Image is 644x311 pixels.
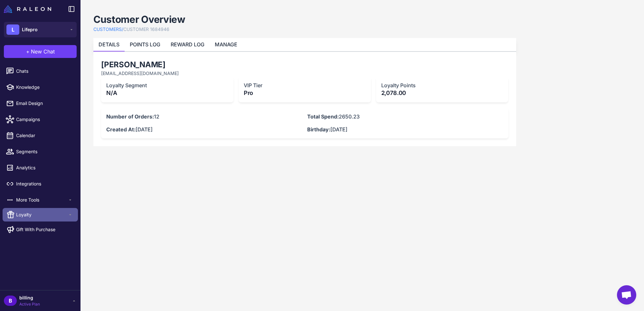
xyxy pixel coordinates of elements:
[106,126,302,133] p: [DATE]
[3,177,78,191] a: Integrations
[215,41,237,48] a: MANAGE
[16,84,73,91] span: Knowledge
[106,89,228,97] p: N/A
[4,5,51,13] img: Raleon Logo
[130,41,160,48] a: POINTS LOG
[16,211,68,218] span: Loyalty
[307,113,339,120] strong: Total Spend:
[22,26,38,33] span: Lifepro
[106,113,154,120] strong: Number of Orders:
[31,48,55,55] span: New Chat
[16,226,55,233] span: Gift With Purchase
[93,26,123,33] a: CUSTOMERS/
[16,68,73,75] span: Chats
[4,296,17,306] div: B
[3,80,78,94] a: Knowledge
[3,113,78,126] a: Campaigns
[3,64,78,78] a: Chats
[16,148,73,155] span: Segments
[307,126,503,133] p: [DATE]
[381,82,503,89] h3: Loyalty Points
[244,89,366,97] p: Pro
[106,113,302,120] p: 12
[617,285,636,305] div: Open chat
[16,180,73,187] span: Integrations
[381,89,503,97] p: 2,078.00
[16,132,73,139] span: Calendar
[307,126,330,133] strong: Birthday:
[106,126,136,133] strong: Created At:
[16,164,73,171] span: Analytics
[26,48,30,55] span: +
[307,113,503,120] p: 2650.23
[3,129,78,142] a: Calendar
[99,41,119,48] a: DETAILS
[16,196,68,203] span: More Tools
[106,82,228,89] h3: Loyalty Segment
[101,70,508,77] p: [EMAIL_ADDRESS][DOMAIN_NAME]
[3,161,78,174] a: Analytics
[16,100,73,107] span: Email Design
[244,82,366,89] h3: VIP Tier
[4,5,54,13] a: Raleon Logo
[3,223,78,236] a: Gift With Purchase
[101,60,508,70] h2: [PERSON_NAME]
[4,45,77,58] button: +New Chat
[16,116,73,123] span: Campaigns
[19,294,40,301] span: billing
[171,41,204,48] a: REWARD LOG
[19,301,40,307] span: Active Plan
[6,24,19,35] div: L
[4,22,77,37] button: LLifepro
[3,97,78,110] a: Email Design
[122,26,123,32] span: /
[123,26,169,33] a: CUSTOMER 1684946
[93,13,185,26] h1: Customer Overview
[3,145,78,158] a: Segments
